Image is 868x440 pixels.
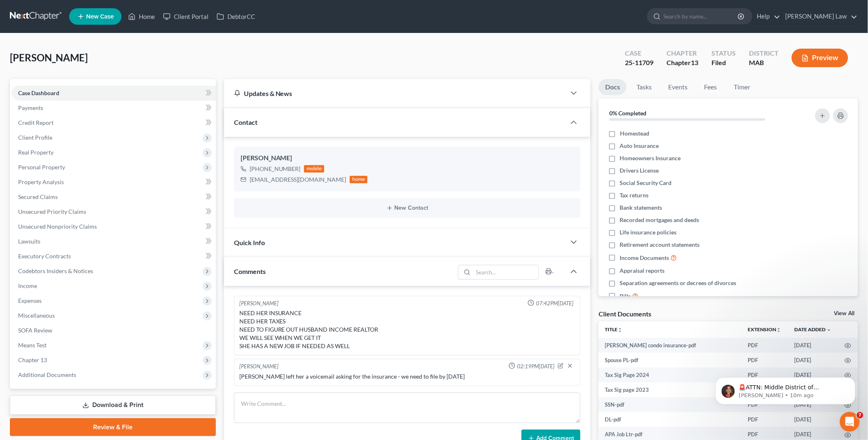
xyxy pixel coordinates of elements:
div: [PHONE_NUMBER] [250,165,301,173]
a: Home [124,9,159,24]
span: Chapter 13 [18,356,47,363]
span: Expenses [18,297,42,304]
a: Titleunfold_more [605,326,623,332]
td: Spouse PL-pdf [599,353,742,367]
span: New Case [86,14,114,20]
a: Tasks [630,79,658,95]
span: Executory Contracts [18,253,71,260]
iframe: Intercom live chat [840,412,860,432]
a: Unsecured Priority Claims [12,204,216,219]
div: Status [711,49,736,58]
span: 02:19PM[DATE] [517,363,554,370]
span: Quick Info [234,239,265,246]
div: home [350,176,368,183]
span: Lawsuits [18,238,40,245]
span: Means Test [18,342,47,349]
div: NEED HER INSURANCE NEED HER TAXES NEED TO FIGURE OUT HUSBAND INCOME REALTOR WE WILL SEE WHEN WE G... [239,309,576,350]
a: Payments [12,101,216,115]
a: Docs [599,79,627,95]
a: Lawsuits [12,234,216,249]
span: Bills [620,292,631,300]
div: mobile [304,165,325,173]
div: District [749,49,779,58]
a: Download & Print [10,396,216,415]
div: [PERSON_NAME] left her a voicemail asking for the insurance - we need to file by [DATE] [239,372,576,381]
a: Unsecured Nonpriority Claims [12,219,216,234]
span: Client Profile [18,134,52,141]
a: View All [834,311,855,316]
span: Social Security Card [620,179,672,187]
span: SOFA Review [18,327,52,334]
a: Property Analysis [12,175,216,190]
span: Separation agreements or decrees of divorces [620,279,737,287]
td: PDF [742,353,788,367]
div: [PERSON_NAME] [241,153,574,163]
span: Recorded mortgages and deeds [620,216,700,224]
div: [PERSON_NAME] [239,363,278,371]
div: [EMAIL_ADDRESS][DOMAIN_NAME] [250,176,346,184]
td: Tax Sig Page 2024 [599,367,742,382]
td: [DATE] [788,338,838,353]
span: Comments [234,267,266,275]
span: Drivers License [620,166,659,175]
span: Retirement account statements [620,241,700,249]
span: Unsecured Priority Claims [18,208,86,215]
div: [PERSON_NAME] [239,300,278,307]
span: Case Dashboard [18,89,59,96]
span: Homeowners Insurance [620,154,681,162]
input: Search by name... [664,9,739,24]
span: Life insurance policies [620,228,677,236]
a: Date Added expand_more [795,326,832,332]
a: Timer [727,79,757,95]
td: PDF [742,412,788,427]
a: [PERSON_NAME] Law [781,9,858,24]
span: Additional Documents [18,371,76,378]
div: 25-11709 [625,58,653,68]
a: Fees [697,79,724,95]
td: Tax Sig page 2023 [599,382,742,397]
div: Filed [711,58,736,68]
span: 13 [691,59,698,66]
span: 7 [857,412,863,419]
div: Updates & News [234,89,556,98]
div: Case [625,49,653,58]
i: expand_more [827,328,832,332]
a: Client Portal [159,9,213,24]
a: Review & File [10,418,216,436]
a: DebtorCC [213,9,259,24]
div: Chapter [667,49,698,58]
button: Preview [792,49,848,67]
a: Extensionunfold_more [748,326,781,332]
td: DL-pdf [599,412,742,427]
i: unfold_more [777,328,781,332]
span: Contact [234,118,257,126]
a: Secured Claims [12,190,216,204]
span: Payments [18,104,43,111]
a: SOFA Review [12,323,216,338]
a: Events [662,79,694,95]
td: [DATE] [788,353,838,367]
span: Appraisal reports [620,267,665,275]
div: Chapter [667,58,698,68]
iframe: Intercom notifications message [703,360,868,418]
span: Auto Insurance [620,142,659,150]
td: [DATE] [788,412,838,427]
i: unfold_more [618,328,623,332]
span: Codebtors Insiders & Notices [18,267,93,274]
span: Tax returns [620,191,649,199]
span: Miscellaneous [18,312,55,319]
span: Personal Property [18,164,65,171]
a: Credit Report [12,115,216,130]
span: Income [18,282,37,289]
td: SSN-pdf [599,397,742,412]
div: Client Documents [599,309,651,318]
span: Property Analysis [18,178,64,185]
td: PDF [742,338,788,353]
span: Unsecured Nonpriority Claims [18,223,97,230]
span: Bank statements [620,204,662,212]
strong: 0% Completed [609,110,646,117]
